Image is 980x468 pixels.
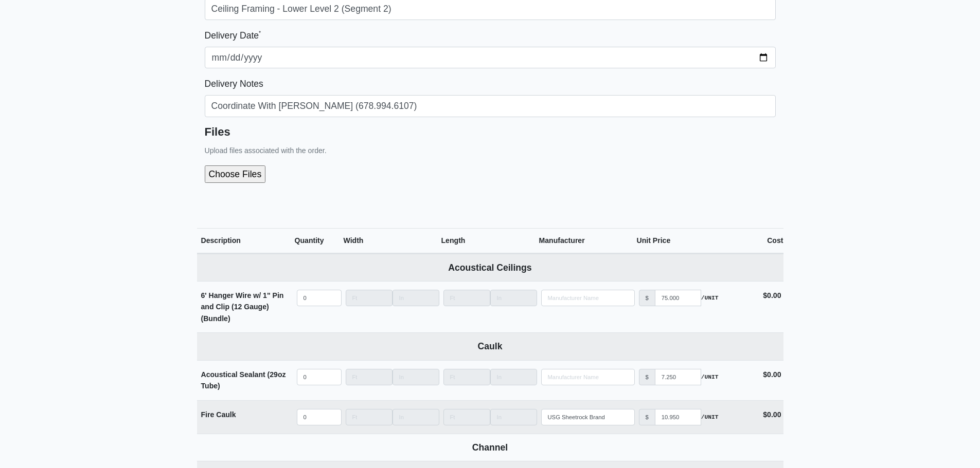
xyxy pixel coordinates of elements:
input: Length [490,290,537,306]
input: manufacturer [655,409,701,425]
input: Length [393,290,439,306]
th: Cost [735,228,783,254]
input: manufacturer [655,290,701,306]
input: Length [346,290,393,306]
input: quantity [297,409,342,425]
strong: Acoustical Sealant (29oz Tube) [201,370,286,390]
input: manufacturer [655,369,701,385]
strong: $0.00 [763,370,781,379]
input: Length [490,409,537,425]
input: Search [541,290,635,306]
strong: /UNIT [701,372,719,382]
input: quantity [297,290,342,306]
input: Choose Files [205,165,376,183]
div: $ [639,409,655,425]
label: Delivery Notes [205,77,263,91]
b: Caulk [478,341,503,351]
input: mm-dd-yyyy [205,47,776,68]
input: quantity [297,369,342,385]
label: Delivery Date [205,28,261,43]
input: Length [443,409,490,425]
b: Channel [472,442,508,453]
strong: /UNIT [701,413,719,422]
h5: Files [205,125,776,139]
th: Length [441,228,539,254]
input: Length [393,409,439,425]
th: Unit Price [637,228,735,254]
div: $ [639,369,655,385]
input: Length [393,369,439,385]
input: Length [443,290,490,306]
strong: $0.00 [763,291,781,299]
th: Manufacturer [539,228,637,254]
strong: /UNIT [701,293,719,303]
strong: Fire Caulk [201,410,236,419]
input: Search [541,369,635,385]
input: Length [346,409,393,425]
strong: 6' Hanger Wire w/ 1" Pin and Clip (12 Gauge) (Bundle) [201,291,284,323]
span: Description [201,236,241,245]
input: Length [346,369,393,385]
input: Length [490,369,537,385]
th: Quantity [295,228,344,254]
div: $ [639,290,655,306]
input: Length [443,369,490,385]
th: Width [344,228,441,254]
b: Acoustical Ceilings [448,263,531,273]
strong: $0.00 [763,410,781,419]
small: Upload files associated with the order. [205,146,327,155]
input: Search [541,409,635,425]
